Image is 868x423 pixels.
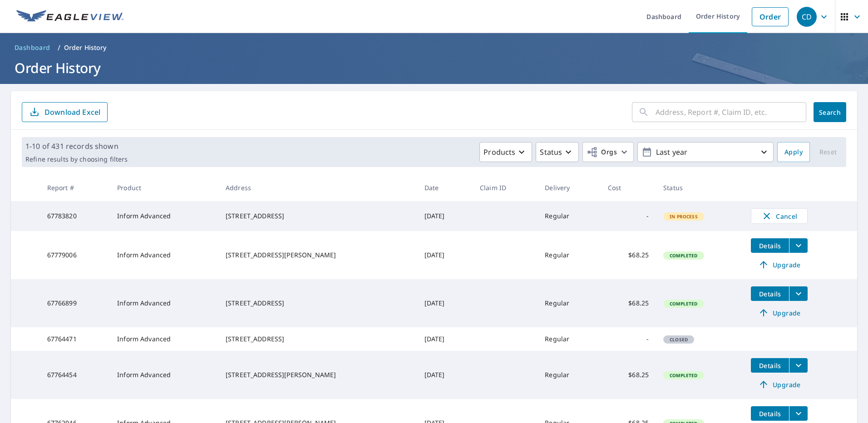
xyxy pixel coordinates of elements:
td: 67779006 [40,231,110,279]
button: detailsBtn-67779006 [751,238,789,253]
span: Cancel [760,211,798,221]
a: Upgrade [751,305,808,320]
span: Completed [664,300,703,307]
td: $68.25 [601,351,656,399]
td: - [601,201,656,231]
td: [DATE] [417,327,473,351]
div: [STREET_ADDRESS] [226,299,410,308]
td: 67764454 [40,351,110,399]
span: Details [756,241,784,250]
span: Completed [664,372,703,379]
a: Order [752,7,789,26]
div: CD [797,7,817,27]
button: detailsBtn-67764454 [751,358,789,373]
th: Product [110,174,218,201]
th: Date [417,174,473,201]
p: 1-10 of 431 records shown [25,141,128,152]
td: [DATE] [417,201,473,231]
span: Completed [664,252,703,259]
span: Details [756,409,784,418]
span: Search [821,108,839,117]
button: Search [814,102,846,122]
td: Regular [538,201,601,231]
img: EV Logo [16,10,123,24]
span: Upgrade [756,307,802,318]
button: Cancel [751,208,808,224]
button: filesDropdownBtn-67766899 [789,286,808,301]
td: [DATE] [417,231,473,279]
td: Regular [538,231,601,279]
td: Regular [538,351,601,399]
td: Inform Advanced [110,351,218,399]
button: filesDropdownBtn-67762946 [789,406,808,421]
span: Closed [664,336,693,343]
div: [STREET_ADDRESS][PERSON_NAME] [226,370,410,379]
div: [STREET_ADDRESS] [226,211,410,221]
button: Last year [637,142,774,162]
p: Status [540,147,562,157]
span: Apply [784,147,803,158]
td: Regular [538,279,601,327]
td: 67764471 [40,327,110,351]
button: filesDropdownBtn-67764454 [789,358,808,373]
span: Details [756,361,784,370]
p: Download Excel [44,107,100,117]
td: [DATE] [417,351,473,399]
td: $68.25 [601,279,656,327]
button: Orgs [582,142,634,162]
div: [STREET_ADDRESS] [226,334,410,344]
p: Products [483,147,515,157]
button: Products [479,142,532,162]
button: filesDropdownBtn-67779006 [789,238,808,253]
span: In Process [664,213,703,220]
h1: Order History [11,59,857,77]
button: Apply [777,142,810,162]
td: 67783820 [40,201,110,231]
button: Download Excel [22,102,108,122]
a: Dashboard [11,40,54,55]
input: Address, Report #, Claim ID, etc. [656,99,806,125]
div: [STREET_ADDRESS][PERSON_NAME] [226,251,410,260]
p: Order History [64,43,107,52]
span: Upgrade [756,259,802,270]
li: / [58,42,60,53]
th: Report # [40,174,110,201]
button: detailsBtn-67762946 [751,406,789,421]
th: Delivery [538,174,601,201]
td: Inform Advanced [110,201,218,231]
span: Orgs [587,147,617,158]
td: 67766899 [40,279,110,327]
th: Address [218,174,417,201]
th: Cost [601,174,656,201]
button: Status [536,142,579,162]
span: Details [756,290,784,298]
td: Regular [538,327,601,351]
p: Refine results by choosing filters [25,155,128,163]
td: [DATE] [417,279,473,327]
span: Dashboard [15,43,50,52]
td: Inform Advanced [110,327,218,351]
button: detailsBtn-67766899 [751,286,789,301]
td: Inform Advanced [110,279,218,327]
p: Last year [652,144,759,160]
td: $68.25 [601,231,656,279]
a: Upgrade [751,377,808,392]
td: - [601,327,656,351]
nav: breadcrumb [11,40,857,55]
span: Upgrade [756,379,802,390]
th: Status [656,174,744,201]
a: Upgrade [751,257,808,272]
th: Claim ID [473,174,538,201]
td: Inform Advanced [110,231,218,279]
